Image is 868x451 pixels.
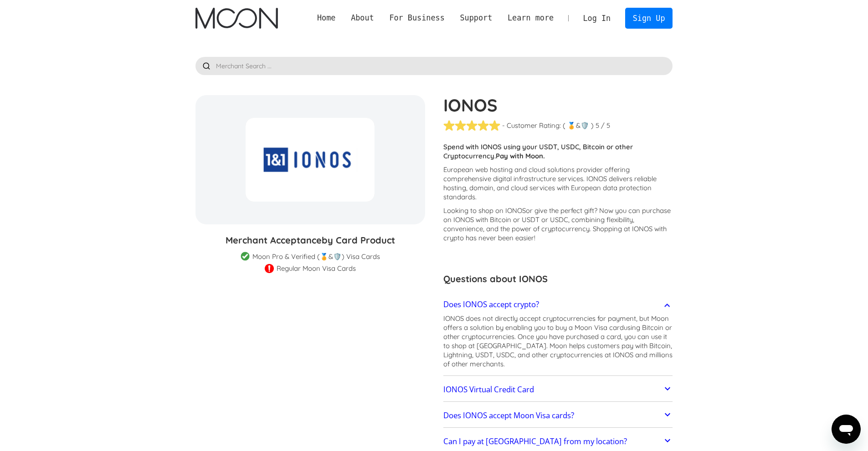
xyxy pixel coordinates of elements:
span: or give the perfect gift [526,206,594,215]
div: About [343,12,381,24]
div: For Business [389,12,444,24]
p: European web hosting and cloud solutions provider offering comprehensive digital infrastructure s... [443,165,673,202]
div: / 5 [601,121,610,130]
div: ) [591,121,594,130]
h3: Merchant Acceptance [195,233,425,247]
div: Support [452,12,500,24]
h2: Does IONOS accept Moon Visa cards? [443,411,574,420]
p: Looking to shop on IONOS ? Now you can purchase on IONOS with Bitcoin or USDT or USDC, combining ... [443,206,673,243]
a: Does IONOS accept Moon Visa cards? [443,406,673,425]
a: Sign Up [625,8,673,28]
iframe: Button to launch messaging window [832,415,861,444]
div: 5 [596,121,599,130]
div: Support [460,12,492,24]
strong: Pay with Moon. [496,152,545,160]
div: - Customer Rating: [502,121,561,130]
a: Home [309,12,343,24]
div: About [351,12,374,24]
div: Regular Moon Visa Cards [277,264,356,273]
p: Spend with IONOS using your USDT, USDC, Bitcoin or other Cryptocurrency. [443,142,673,161]
img: Moon Logo [195,8,278,29]
div: Learn more [508,12,554,24]
a: home [195,8,278,29]
h3: Questions about IONOS [443,272,673,286]
div: ( [563,121,565,130]
div: Moon Pro & Verified (🏅&🛡️) Visa Cards [252,252,380,261]
input: Merchant Search ... [195,57,673,75]
h2: Does IONOS accept crypto? [443,300,539,309]
h1: IONOS [443,95,673,115]
a: IONOS Virtual Credit Card [443,380,673,399]
p: IONOS does not directly accept cryptocurrencies for payment, but Moon offers a solution by enabli... [443,314,673,369]
div: 🏅&🛡️ [567,121,589,130]
h2: Can I pay at [GEOGRAPHIC_DATA] from my location? [443,437,627,446]
a: Does IONOS accept crypto? [443,295,673,314]
span: by Card Product [322,234,395,246]
div: Learn more [500,12,561,24]
div: For Business [382,12,452,24]
h2: IONOS Virtual Credit Card [443,385,534,394]
a: Log In [575,8,618,28]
